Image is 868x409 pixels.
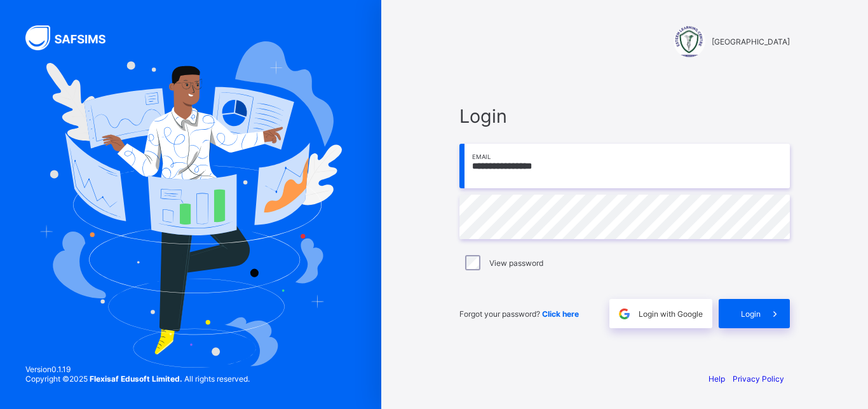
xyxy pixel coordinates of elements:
a: Click here [542,309,579,319]
a: Privacy Policy [733,374,784,384]
strong: Flexisaf Edusoft Limited. [90,374,182,384]
span: Login with Google [639,309,703,319]
span: [GEOGRAPHIC_DATA] [712,37,790,46]
span: Copyright © 2025 All rights reserved. [25,374,250,384]
span: Login [459,105,790,127]
img: google.396cfc9801f0270233282035f929180a.svg [617,307,632,321]
a: Help [709,374,725,384]
img: SAFSIMS Logo [25,25,121,50]
span: Forgot your password? [459,309,579,319]
label: View password [489,258,543,268]
img: Hero Image [39,41,342,367]
span: Login [741,309,761,319]
span: Version 0.1.19 [25,364,250,374]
